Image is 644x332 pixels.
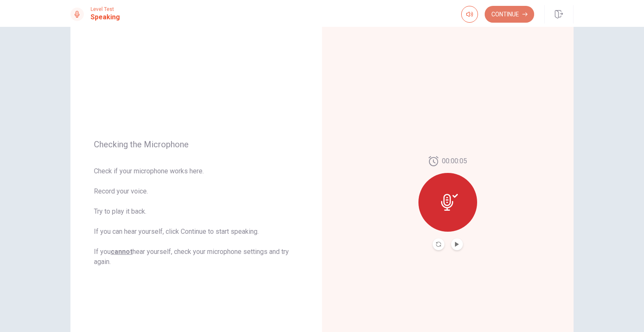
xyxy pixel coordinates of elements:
u: cannot [111,248,132,256]
span: 00:00:05 [442,156,467,166]
span: Checking the Microphone [94,139,299,149]
button: Record Again [433,238,444,250]
span: Level Test [91,6,120,12]
button: Play Audio [451,238,463,250]
h1: Speaking [91,12,120,22]
button: Continue [485,6,534,23]
span: Check if your microphone works here. Record your voice. Try to play it back. If you can hear your... [94,166,299,267]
